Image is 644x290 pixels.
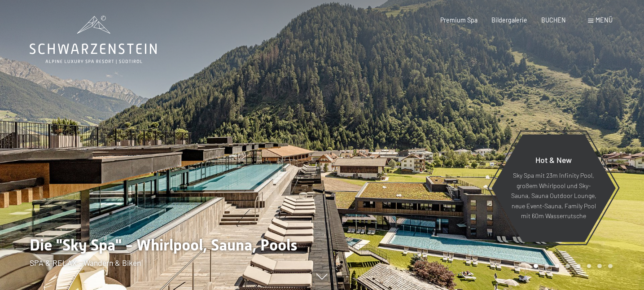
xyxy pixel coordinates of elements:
span: Hot & New [535,155,572,165]
span: Menü [596,16,613,24]
a: Hot & New Sky Spa mit 23m Infinity Pool, großem Whirlpool und Sky-Sauna, Sauna Outdoor Lounge, ne... [491,134,616,242]
div: Carousel Page 1 (Current Slide) [534,264,538,268]
p: Sky Spa mit 23m Infinity Pool, großem Whirlpool und Sky-Sauna, Sauna Outdoor Lounge, neue Event-S... [511,171,596,221]
div: Carousel Page 7 [597,264,602,268]
div: Carousel Page 6 [587,264,591,268]
div: Carousel Pagination [530,264,612,268]
a: Premium Spa [440,16,478,24]
a: Bildergalerie [491,16,527,24]
div: Carousel Page 4 [565,264,570,268]
div: Carousel Page 3 [555,264,560,268]
div: Carousel Page 2 [544,264,549,268]
a: BUCHEN [541,16,566,24]
div: Carousel Page 8 [608,264,613,268]
div: Carousel Page 5 [576,264,581,268]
